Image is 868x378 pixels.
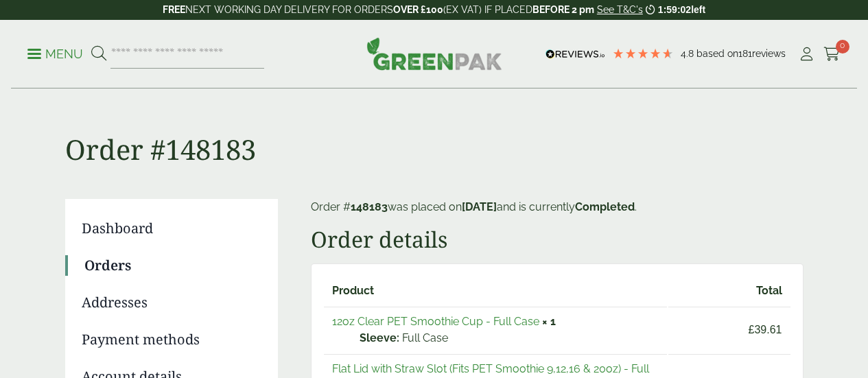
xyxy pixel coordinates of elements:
bdi: 39.61 [749,324,782,335]
th: Product [324,276,667,305]
span: £ [749,324,755,335]
a: 0 [823,44,841,64]
a: See T&C's [597,4,643,15]
th: Total [668,276,790,305]
span: 4.8 [681,48,696,59]
h1: Order #148183 [65,89,804,166]
strong: Sleeve: [360,330,399,346]
img: REVIEWS.io [546,49,605,59]
p: Menu [27,46,83,62]
i: My Account [798,47,815,61]
strong: BEFORE 2 pm [532,4,594,15]
span: 1:59:02 [658,4,691,15]
span: 181 [738,48,752,59]
span: reviews [752,48,786,59]
a: Menu [27,46,83,60]
strong: OVER £100 [393,4,443,15]
span: left [691,4,705,15]
span: Based on [696,48,738,59]
a: Payment methods [82,329,259,350]
mark: 148183 [351,200,388,213]
strong: × 1 [542,315,556,328]
p: Full Case [360,330,659,346]
i: Cart [823,47,841,61]
a: Addresses [82,292,259,313]
span: 0 [836,40,849,54]
h2: Order details [311,226,804,252]
a: 12oz Clear PET Smoothie Cup - Full Case [332,315,539,328]
mark: Completed [575,200,635,213]
mark: [DATE] [462,200,497,213]
a: Orders [84,255,259,276]
img: GreenPak Supplies [366,37,502,70]
div: 4.78 Stars [612,47,674,60]
a: Dashboard [82,218,259,239]
p: Order # was placed on and is currently . [311,199,804,215]
strong: FREE [163,4,185,15]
